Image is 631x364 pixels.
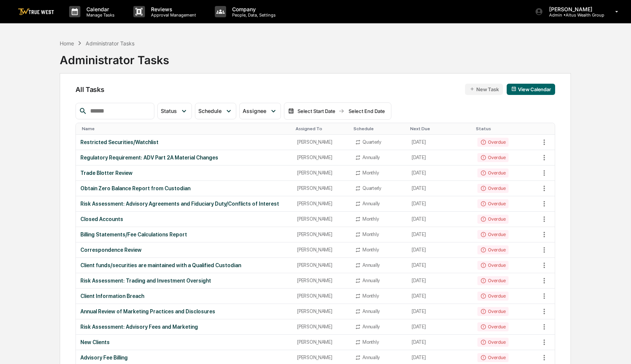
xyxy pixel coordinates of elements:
[362,155,380,160] div: Annually
[353,126,404,131] div: Toggle SortBy
[407,273,473,289] td: [DATE]
[80,262,288,268] div: Client funds/securities are maintained with a Qualified Custodian
[297,232,346,237] div: [PERSON_NAME]
[477,261,509,270] div: Overdue
[543,12,604,18] p: Admin • Altus Wealth Group
[362,262,380,268] div: Annually
[145,6,200,12] p: Reviews
[297,201,346,206] div: [PERSON_NAME]
[80,355,288,361] div: Advisory Fee Billing
[477,276,509,285] div: Overdue
[407,335,473,350] td: [DATE]
[243,108,266,114] span: Assignee
[407,258,473,273] td: [DATE]
[407,181,473,196] td: [DATE]
[297,308,346,314] div: [PERSON_NAME]
[145,12,200,18] p: Approval Management
[297,339,346,345] div: [PERSON_NAME]
[226,6,279,12] p: Company
[407,289,473,304] td: [DATE]
[362,324,380,329] div: Annually
[477,215,509,224] div: Overdue
[362,355,380,360] div: Annually
[80,293,288,299] div: Client Information Breach
[477,322,509,331] div: Overdue
[297,139,346,145] div: [PERSON_NAME]
[80,170,288,176] div: Trade Blotter Review
[477,199,509,208] div: Overdue
[80,308,288,314] div: Annual Review of Marketing Practices and Disclosures
[80,201,288,207] div: Risk Assessment: Advisory Agreements and Fiduciary Duty/Conflicts of Interest
[362,216,379,222] div: Monthly
[297,293,346,299] div: [PERSON_NAME]
[511,86,516,92] img: calendar
[288,108,294,114] img: calendar
[407,319,473,335] td: [DATE]
[297,155,346,160] div: [PERSON_NAME]
[410,126,470,131] div: Toggle SortBy
[297,262,346,268] div: [PERSON_NAME]
[362,170,379,176] div: Monthly
[80,185,288,191] div: Obtain Zero Balance Report from Custodian
[477,307,509,316] div: Overdue
[198,108,222,114] span: Schedule
[80,139,288,145] div: Restricted Securities/Watchlist
[477,353,509,362] div: Overdue
[297,185,346,191] div: [PERSON_NAME]
[362,293,379,299] div: Monthly
[362,232,379,237] div: Monthly
[82,126,290,131] div: Toggle SortBy
[465,84,503,95] button: New Task
[362,201,380,206] div: Annually
[80,216,288,222] div: Closed Accounts
[80,324,288,330] div: Risk Assessment: Advisory Fees and Marketing
[75,86,104,93] span: All Tasks
[297,216,346,222] div: [PERSON_NAME]
[477,153,509,162] div: Overdue
[477,168,509,177] div: Overdue
[80,12,118,18] p: Manage Tasks
[477,230,509,239] div: Overdue
[296,126,347,131] div: Toggle SortBy
[80,247,288,253] div: Correspondence Review
[407,150,473,165] td: [DATE]
[407,227,473,242] td: [DATE]
[297,324,346,329] div: [PERSON_NAME]
[297,355,346,360] div: [PERSON_NAME]
[407,135,473,150] td: [DATE]
[477,338,509,347] div: Overdue
[477,138,509,147] div: Overdue
[18,8,54,15] img: logo
[338,108,344,114] img: arrow right
[407,165,473,181] td: [DATE]
[362,278,380,283] div: Annually
[80,232,288,238] div: Billing Statements/Fee Calculations Report
[86,40,134,47] div: Administrator Tasks
[543,6,604,12] p: [PERSON_NAME]
[477,245,509,254] div: Overdue
[477,184,509,193] div: Overdue
[407,304,473,319] td: [DATE]
[296,108,337,114] div: Select Start Date
[297,170,346,176] div: [PERSON_NAME]
[80,278,288,284] div: Risk Assessment: Trading and Investment Oversight
[407,242,473,258] td: [DATE]
[407,212,473,227] td: [DATE]
[476,126,537,131] div: Toggle SortBy
[362,185,381,191] div: Quarterly
[362,308,380,314] div: Annually
[80,339,288,345] div: New Clients
[161,108,177,114] span: Status
[507,84,555,95] button: View Calendar
[297,278,346,283] div: [PERSON_NAME]
[407,196,473,212] td: [DATE]
[540,126,555,131] div: Toggle SortBy
[362,139,381,145] div: Quarterly
[362,339,379,345] div: Monthly
[60,40,74,47] div: Home
[346,108,387,114] div: Select End Date
[477,292,509,301] div: Overdue
[226,12,279,18] p: People, Data, Settings
[60,47,169,67] div: Administrator Tasks
[362,247,379,253] div: Monthly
